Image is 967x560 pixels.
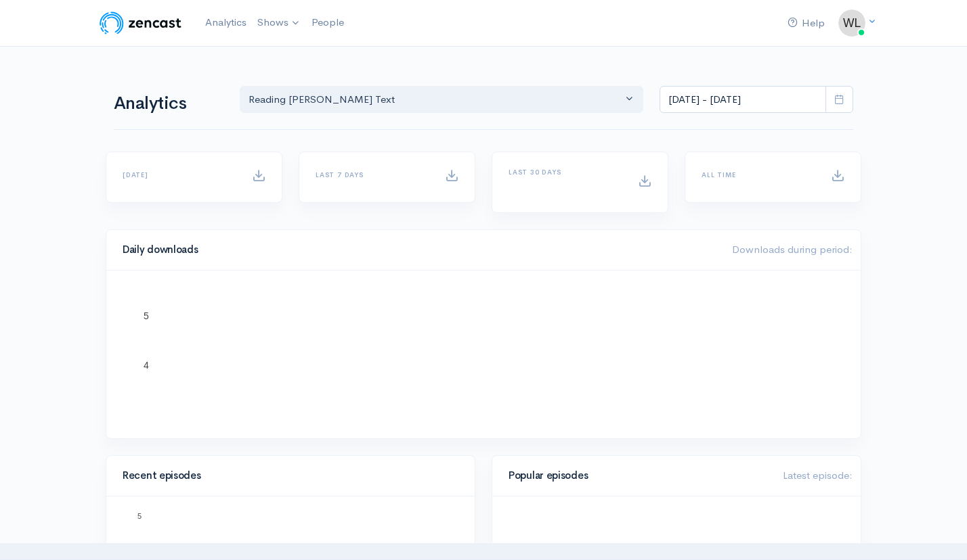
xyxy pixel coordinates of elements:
text: 5 [137,512,142,520]
text: 4 [144,360,149,371]
button: Reading Aristotle's Text [240,86,643,114]
a: Shows [252,8,306,38]
h4: Daily downloads [123,244,716,256]
a: Help [782,9,830,38]
a: Analytics [200,8,252,37]
h4: Recent episodes [123,470,450,482]
h6: [DATE] [123,171,236,179]
a: People [306,8,349,37]
h6: Last 7 days [316,171,429,179]
h6: Last 30 days [509,168,622,176]
input: analytics date range selector [660,86,826,114]
span: Downloads during period: [732,243,853,256]
h1: Analytics [114,94,223,114]
text: 5 [144,310,149,321]
div: Reading [PERSON_NAME] Text [249,92,622,108]
img: ... [838,9,865,37]
h6: All time [702,171,815,179]
span: Latest episode: [783,469,853,482]
h4: Popular episodes [509,470,767,482]
svg: A chart. [123,287,844,422]
img: ZenCast Logo [98,9,184,37]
